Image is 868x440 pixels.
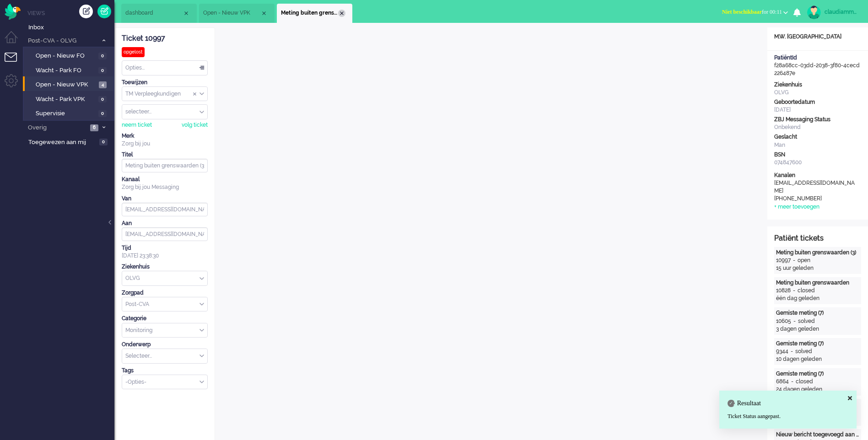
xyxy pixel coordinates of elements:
div: Tijd [122,244,208,252]
div: [PHONE_NUMBER] [774,195,857,203]
div: - [791,257,798,264]
a: Open - Nieuw VPK 4 [27,79,113,89]
div: BSN [774,151,861,159]
div: Ticket Status aangepast. [728,413,848,420]
div: Aan [122,220,208,227]
div: Meting buiten grenswaarden [776,279,859,287]
div: claudiammsc [825,7,859,16]
div: neem ticket [122,121,152,129]
div: Van [122,195,208,203]
a: claudiammsc [805,5,859,19]
div: + meer toevoegen [774,203,819,211]
span: Wacht - Park VPK [36,95,96,104]
div: Merk [122,132,208,140]
div: Zorg bij jou Messaging [122,183,208,191]
img: avatar [807,5,821,19]
div: closed [796,378,813,386]
div: Assign User [122,104,208,119]
li: Views [27,9,114,17]
div: OLVG [774,89,861,97]
div: Kanalen [774,172,861,179]
div: Categorie [122,315,208,322]
div: [EMAIL_ADDRESS][DOMAIN_NAME] [774,179,857,195]
div: open [798,257,810,264]
div: Toewijzen [122,79,208,86]
div: Onbekend [774,123,861,131]
div: Titel [122,151,208,159]
span: Open - Nieuw FO [36,52,96,60]
li: Admin menu [5,74,25,95]
a: Quick Ticket [97,5,111,18]
div: 10 dagen geleden [776,355,859,363]
li: View [199,4,275,23]
span: Niet beschikbaar [722,9,762,15]
div: Man [774,141,861,149]
span: dashboard [125,9,183,17]
h4: Resultaat [728,400,848,407]
div: Creëer ticket [79,5,93,18]
div: Gemiste meting (7) [776,309,859,317]
span: 0 [99,139,108,145]
div: Kanaal [122,176,208,183]
div: ZBJ Messaging Status [774,116,861,123]
div: - [788,348,795,355]
div: Zorgpad [122,289,208,297]
div: Ziekenhuis [774,81,861,89]
div: - [791,317,798,325]
li: Dashboard menu [5,31,25,52]
li: Niet beschikbaarfor 00:11 [717,3,793,23]
div: Zorg bij jou [122,140,208,148]
div: - [791,287,798,295]
a: Inbox [27,22,114,32]
div: één dag geleden [776,295,859,302]
div: Nieuw bericht toegevoegd aan gesprek [776,431,859,439]
div: 3 dagen geleden [776,325,859,333]
div: solved [798,317,815,325]
span: 0 [98,110,107,117]
body: Rich Text Area. Press ALT-0 for help. [4,4,534,20]
div: Close tab [260,10,268,17]
div: Meting buiten grenswaarden (3) [776,249,859,257]
span: Open - Nieuw VPK [36,80,97,89]
span: 4 [99,81,107,88]
span: Toegewezen aan mij [28,138,97,147]
div: Assign Group [122,86,208,102]
div: volg ticket [182,121,208,129]
div: 10605 [776,317,791,325]
span: 0 [98,67,107,74]
div: 6864 [776,378,789,386]
div: 9344 [776,348,788,355]
a: Wacht - Park FO 0 [27,65,113,75]
div: [DATE] 23:38:30 [122,244,208,260]
div: 10828 [776,287,791,295]
div: Onderwerp [122,341,208,349]
a: Supervisie 0 [27,108,113,118]
div: f28a68cc-03dd-2038-3f80-4cecd226487e [767,54,868,77]
div: 10997 [776,257,791,264]
span: Post-CVA - OLVG [27,37,97,45]
div: Geslacht [774,133,861,141]
span: Supervisie [36,109,96,118]
div: 24 dagen geleden [776,386,859,393]
span: 0 [98,96,107,103]
span: for 00:11 [722,9,782,15]
li: 10997 [277,4,352,23]
span: Wacht - Park FO [36,66,96,75]
div: Select Tags [122,375,208,390]
span: Meting buiten grenswaarden (3) [281,9,338,17]
div: PatiëntId [774,54,861,62]
div: - [789,378,796,386]
li: Dashboard [121,4,197,23]
div: opgelost [122,47,145,57]
div: closed [798,287,815,295]
li: Tickets menu [5,53,25,73]
span: Inbox [28,23,114,32]
a: Toegewezen aan mij 0 [27,137,114,147]
span: 6 [90,124,98,131]
a: Open - Nieuw FO 0 [27,50,113,60]
div: Ticket 10997 [122,33,208,44]
div: 074847600 [774,159,861,166]
div: 15 uur geleden [776,264,859,272]
span: Overig [27,123,87,132]
a: Wacht - Park VPK 0 [27,94,113,104]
